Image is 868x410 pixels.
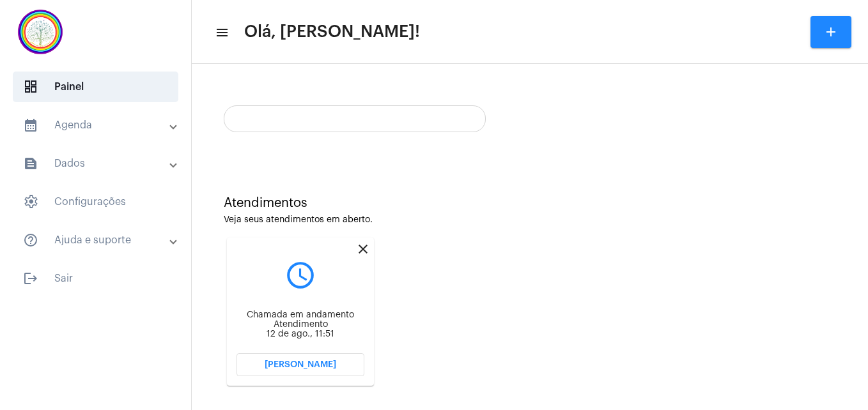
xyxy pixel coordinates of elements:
[23,118,38,133] mat-icon: sidenav icon
[23,232,38,248] mat-icon: sidenav icon
[23,156,171,171] mat-panel-title: Dados
[236,330,364,339] div: 12 de ago., 11:51
[8,148,191,179] mat-expansion-panel-header: sidenav iconDados
[23,194,38,209] span: sidenav icon
[236,310,364,320] div: Chamada em andamento
[236,320,364,330] div: Atendimento
[13,72,178,102] span: Painel
[224,215,836,225] div: Veja seus atendimentos em aberto.
[265,360,336,369] span: [PERSON_NAME]
[355,241,371,257] mat-icon: close
[823,24,839,40] mat-icon: add
[8,225,191,255] mat-expansion-panel-header: sidenav iconAjuda e suporte
[23,271,38,286] mat-icon: sidenav icon
[224,196,836,210] div: Atendimentos
[236,259,364,291] mat-icon: query_builder
[23,118,171,133] mat-panel-title: Agenda
[215,25,228,40] mat-icon: sidenav icon
[23,79,38,95] span: sidenav icon
[236,353,364,376] button: [PERSON_NAME]
[13,263,178,294] span: Sair
[244,22,420,42] span: Olá, [PERSON_NAME]!
[23,156,38,171] mat-icon: sidenav icon
[8,110,191,140] mat-expansion-panel-header: sidenav iconAgenda
[13,186,178,217] span: Configurações
[23,232,171,248] mat-panel-title: Ajuda e suporte
[10,6,70,57] img: c337f8d0-2252-6d55-8527-ab50248c0d14.png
